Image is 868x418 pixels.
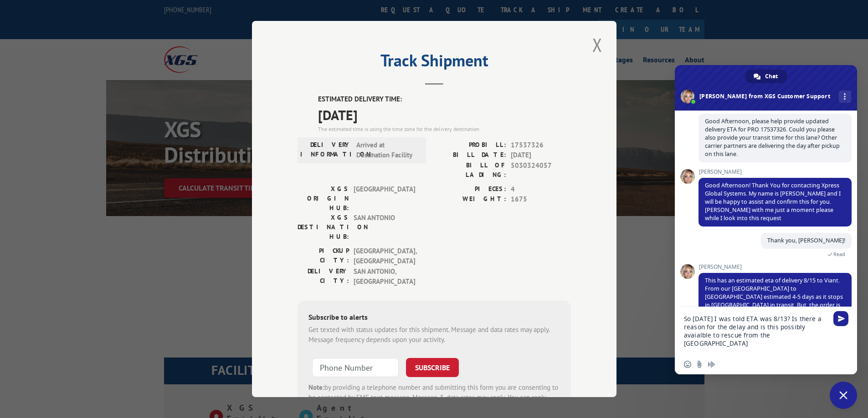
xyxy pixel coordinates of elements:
label: DELIVERY CITY: [298,267,349,287]
span: Arrived at Destination Facility [356,140,418,161]
input: Phone Number [312,358,399,377]
label: DELIVERY INFORMATION: [300,140,352,161]
label: PIECES: [434,184,506,195]
span: 5030324057 [511,161,571,180]
label: WEIGHT: [434,194,506,205]
span: Thank you, [PERSON_NAME]! [767,237,845,244]
label: XGS ORIGIN HUB: [298,184,349,213]
a: Chat [745,70,787,83]
div: The estimated time is using the time zone for the delivery destination. [318,125,571,133]
div: Get texted with status updates for this shipment. Message and data rates may apply. Message frequ... [308,325,560,345]
label: BILL DATE: [434,150,506,161]
h2: Track Shipment [298,54,571,71]
span: Send a file [696,361,703,368]
button: SUBSCRIBE [406,358,459,377]
div: Subscribe to alerts [308,312,560,325]
button: Close modal [590,32,605,57]
label: BILL OF LADING: [434,161,506,180]
textarea: Compose your message... [684,307,830,354]
label: PROBILL: [434,140,506,151]
span: Chat [765,70,778,83]
strong: Note: [308,383,324,392]
span: [DATE] [318,105,571,125]
div: by providing a telephone number and submitting this form you are consenting to be contacted by SM... [308,383,560,413]
label: ESTIMATED DELIVERY TIME: [318,94,571,105]
span: Good Afternoon, please help provide updated delivery ETA for PRO 17537326. Could you please also ... [705,117,840,158]
span: SAN ANTONIO [354,213,415,242]
span: Send [833,311,848,326]
span: Good Afternoon! Thank You for contacting Xpress Global Systems. My name is [PERSON_NAME] and I wi... [705,181,841,222]
span: Audio message [708,361,715,368]
span: SAN ANTONIO , [GEOGRAPHIC_DATA] [354,267,415,287]
label: PICKUP CITY: [298,246,349,267]
span: [PERSON_NAME] [699,264,852,270]
span: This has an estimated eta of delivery 8/15 to Viant. From our [GEOGRAPHIC_DATA] to [GEOGRAPHIC_DA... [705,277,843,325]
span: [GEOGRAPHIC_DATA] , [GEOGRAPHIC_DATA] [354,246,415,267]
span: Insert an emoji [684,361,691,368]
span: Read [833,251,845,257]
span: [GEOGRAPHIC_DATA] [354,184,415,213]
span: [DATE] [511,150,571,161]
span: 1675 [511,194,571,205]
span: [PERSON_NAME] [699,169,852,175]
a: Close chat [830,382,857,409]
span: 17537326 [511,140,571,151]
span: 4 [511,184,571,195]
label: XGS DESTINATION HUB: [298,213,349,242]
